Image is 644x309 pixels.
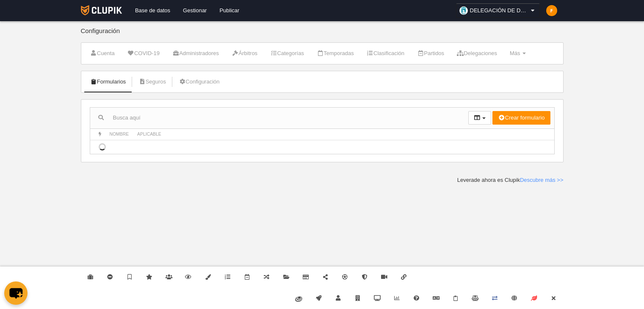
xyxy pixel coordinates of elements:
button: Crear formulario [492,111,550,125]
a: Categorías [265,47,309,60]
a: Más [505,47,531,60]
span: Más [510,50,520,56]
span: DELEGACIÓN DE DEPORTES AYUNTAMIENTO DE [GEOGRAPHIC_DATA] [470,6,529,15]
a: Cuenta [86,47,119,60]
a: Configuración [174,75,224,88]
a: Descubre más >> [520,177,564,183]
div: Configuración [81,28,564,42]
a: Temporadas [312,47,359,60]
img: OaW5YbJxXZzo.30x30.jpg [459,6,468,15]
img: Clupik [81,5,122,15]
a: Árbitros [227,47,262,60]
a: Formularios [86,75,131,88]
a: Delegaciones [452,47,502,60]
a: Seguros [134,75,171,88]
img: c2l6ZT0zMHgzMCZmcz05JnRleHQ9RiZiZz1mYjhjMDA%3D.png [546,5,557,16]
a: Clasificación [362,47,409,60]
img: fiware.svg [295,296,302,302]
button: chat-button [4,281,28,305]
span: Nombre [110,132,129,136]
span: Aplicable [137,132,161,136]
input: Busca aquí [90,111,468,124]
a: COVID-19 [123,47,164,60]
a: DELEGACIÓN DE DEPORTES AYUNTAMIENTO DE [GEOGRAPHIC_DATA] [456,3,540,18]
a: Administradores [168,47,224,60]
div: Leverade ahora es Clupik [457,176,564,184]
a: Partidos [412,47,449,60]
